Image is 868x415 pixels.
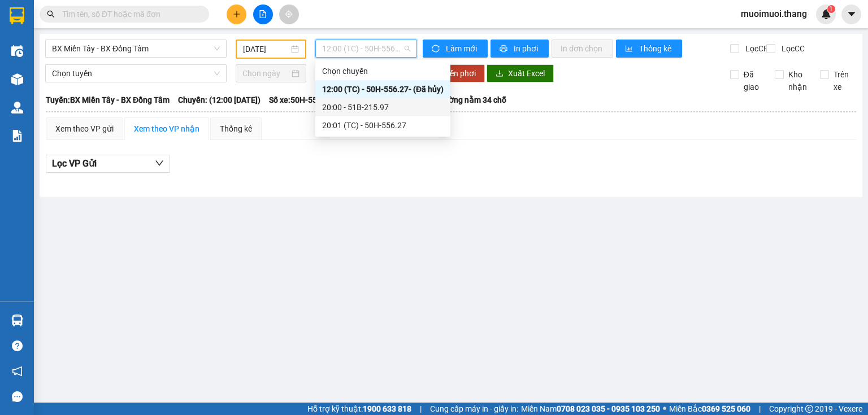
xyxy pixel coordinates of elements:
span: question-circle [12,340,23,351]
span: search [47,10,55,18]
span: Chuyến: (12:00 [DATE]) [178,94,261,106]
b: Tuyến: BX Miền Tây - BX Đồng Tâm [46,95,170,104]
img: icon-new-feature [821,9,831,19]
img: warehouse-icon [11,73,23,85]
input: Tìm tên, số ĐT hoặc mã đơn [62,8,196,20]
span: Làm mới [446,42,479,55]
span: Đã giao [739,68,767,93]
button: Chuyển phơi [423,64,485,82]
div: Chọn chuyến [315,62,450,80]
span: aim [285,10,293,18]
button: Lọc VP Gửi [46,155,170,173]
span: notification [12,366,23,377]
button: caret-down [841,5,861,24]
span: | [420,403,422,415]
span: Lọc CC [777,42,806,55]
span: copyright [805,405,813,413]
input: Chọn ngày [242,67,289,80]
span: In phơi [514,42,540,55]
span: 1 [829,5,833,13]
strong: 0369 525 060 [702,404,750,413]
span: Cung cấp máy in - giấy in: [430,403,518,415]
img: warehouse-icon [11,102,23,113]
span: plus [233,10,241,18]
span: ⚪️ [663,407,666,411]
input: 13/08/2025 [243,43,288,55]
span: | [759,403,761,415]
button: aim [279,5,299,24]
span: Lọc VP Gửi [52,156,97,171]
div: Chọn chuyến [322,65,444,77]
span: message [12,391,23,402]
span: 12:00 (TC) - 50H-556.27 - (Đã hủy) [322,40,411,57]
div: 12:00 (TC) - 50H-556.27 - (Đã hủy) [322,83,444,95]
button: downloadXuất Excel [487,64,554,82]
span: sync [432,45,441,54]
span: file-add [259,10,267,18]
div: 20:01 (TC) - 50H-556.27 [322,119,444,132]
button: In đơn chọn [552,40,613,58]
span: down [155,159,164,168]
strong: 0708 023 035 - 0935 103 250 [557,404,660,413]
span: Thống kê [639,42,673,55]
div: 20:00 - 51B-215.97 [322,101,444,113]
span: printer [500,45,509,54]
div: Thống kê [220,123,252,135]
img: warehouse-icon [11,45,23,57]
span: Lọc CR [741,42,770,55]
span: Số xe: 50H-556.27 [269,94,333,106]
strong: 1900 633 818 [363,404,411,413]
span: Hỗ trợ kỹ thuật: [307,403,411,415]
span: BX Miền Tây - BX Đồng Tâm [52,40,220,57]
button: syncLàm mới [423,40,488,58]
button: plus [227,5,246,24]
span: caret-down [847,9,857,19]
span: Kho nhận [784,68,811,93]
img: solution-icon [11,130,23,142]
span: muoimuoi.thang [732,7,816,21]
span: Miền Bắc [669,403,750,415]
sup: 1 [827,5,835,13]
button: file-add [253,5,273,24]
div: Xem theo VP gửi [55,123,114,135]
span: Chọn tuyến [52,65,220,82]
span: Trên xe [829,68,857,93]
span: Miền Nam [521,403,660,415]
span: bar-chart [625,45,635,54]
button: bar-chartThống kê [616,40,682,58]
div: Xem theo VP nhận [134,123,199,135]
img: logo-vxr [10,7,24,24]
button: printerIn phơi [491,40,549,58]
img: warehouse-icon [11,314,23,326]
